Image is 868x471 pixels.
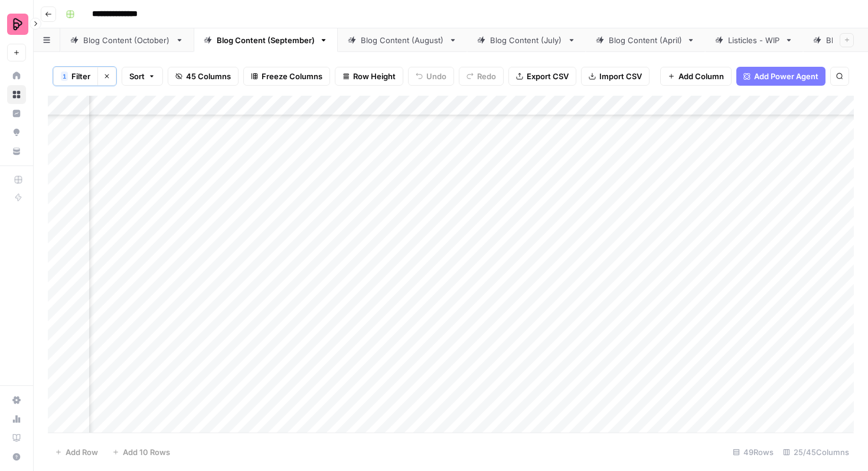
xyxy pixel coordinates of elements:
[586,28,705,52] a: Blog Content (April)
[728,34,780,46] div: Listicles - WIP
[66,446,98,458] span: Add Row
[353,70,396,82] span: Row Height
[63,72,66,81] span: 1
[7,123,26,142] a: Opportunities
[60,28,194,52] a: Blog Content (October)
[7,66,26,85] a: Home
[609,34,682,46] div: Blog Content (April)
[7,447,26,466] button: Help + Support
[7,85,26,104] a: Browse
[508,67,576,86] button: Export CSV
[477,70,496,82] span: Redo
[186,70,231,82] span: 45 Columns
[754,70,818,82] span: Add Power Agent
[736,67,825,86] button: Add Power Agent
[122,67,163,86] button: Sort
[243,67,330,86] button: Freeze Columns
[338,28,467,52] a: Blog Content (August)
[660,67,732,86] button: Add Column
[48,443,105,462] button: Add Row
[527,70,569,82] span: Export CSV
[678,70,724,82] span: Add Column
[168,67,239,86] button: 45 Columns
[61,72,68,81] div: 1
[7,142,26,161] a: Your Data
[129,70,145,82] span: Sort
[778,443,854,462] div: 25/45 Columns
[262,70,322,82] span: Freeze Columns
[71,70,90,82] span: Filter
[123,446,170,458] span: Add 10 Rows
[7,9,26,39] button: Workspace: Preply
[599,70,642,82] span: Import CSV
[7,14,28,35] img: Preply Logo
[7,428,26,447] a: Learning Hub
[426,70,446,82] span: Undo
[335,67,403,86] button: Row Height
[581,67,650,86] button: Import CSV
[7,104,26,123] a: Insights
[7,410,26,428] a: Usage
[459,67,504,86] button: Redo
[408,67,454,86] button: Undo
[83,34,171,46] div: Blog Content (October)
[53,67,97,86] button: 1Filter
[467,28,586,52] a: Blog Content (July)
[194,28,338,52] a: Blog Content (September)
[705,28,803,52] a: Listicles - WIP
[105,443,177,462] button: Add 10 Rows
[217,34,315,46] div: Blog Content (September)
[490,34,563,46] div: Blog Content (July)
[728,443,778,462] div: 49 Rows
[361,34,444,46] div: Blog Content (August)
[7,391,26,410] a: Settings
